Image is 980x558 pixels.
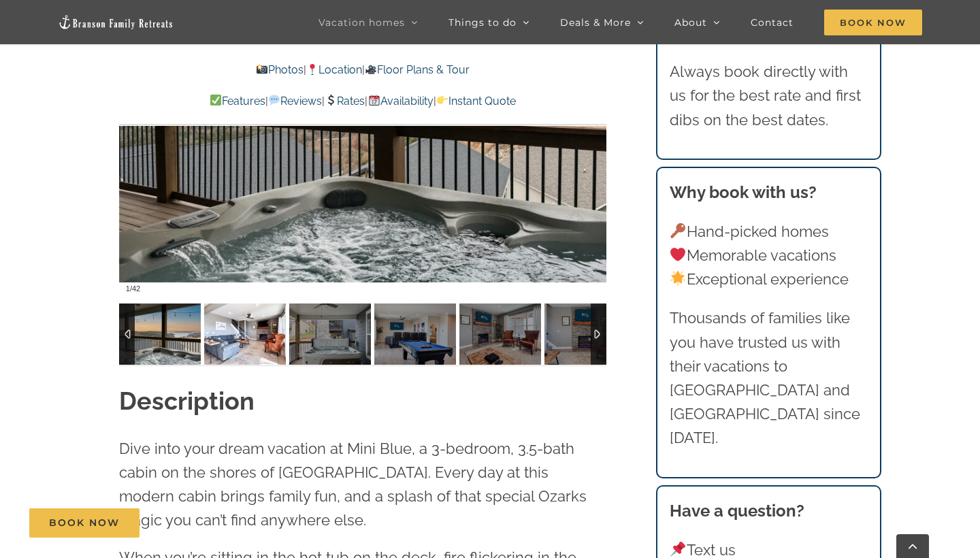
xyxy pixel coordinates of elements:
img: 💬 [269,95,280,105]
img: 📆 [369,95,380,105]
span: Book Now [49,517,120,529]
img: 💲 [325,95,336,105]
span: Contact [751,18,794,27]
img: ❤️ [670,247,685,262]
a: Availability [367,95,433,108]
img: Out-of-the-Blue-at-Table-Rock-Lake-Branson-Missouri-1310-scaled.jpg-nggid042291-ngg0dyn-120x90-00... [289,303,371,365]
img: Branson Family Retreats Logo [58,14,174,30]
img: 🎥 [365,64,376,75]
strong: Have a question? [670,501,804,521]
img: Out-of-the-Blue-at-Table-Rock-Lake-Branson-Missouri-1311-Edit-scaled.jpg-nggid042292-ngg0dyn-120x... [119,303,201,365]
a: Rates [325,95,365,108]
a: Reviews [268,95,322,108]
a: Location [306,63,362,76]
h3: Why book with us? [670,180,868,205]
a: Book Now [29,508,140,538]
img: Out-of-the-Blue-at-Table-Rock-Lake-3009-scaled.jpg-nggid042978-ngg0dyn-120x90-00f0w010c011r110f11... [204,303,286,365]
img: 📍 [307,64,318,75]
p: Hand-picked homes Memorable vacations Exceptional experience [670,220,868,292]
img: Out-of-the-Blue-at-Table-Rock-Lake-3010-Edit-scaled.jpg-nggid042969-ngg0dyn-120x90-00f0w010c011r1... [459,303,541,365]
img: Out-of-the-Blue-at-Table-Rock-Lake-3007-Edit-scaled.jpg-nggid042967-ngg0dyn-120x90-00f0w010c011r1... [374,303,456,365]
strong: Description [119,387,255,415]
a: Features [210,95,265,108]
span: Things to do [448,18,517,27]
span: Book Now [824,10,922,35]
p: Always book directly with us for the best rate and first dibs on the best dates. [670,60,868,132]
a: Floor Plans & Tour [365,63,470,76]
img: 👉 [437,95,448,105]
span: Dive into your dream vacation at Mini Blue, a 3-bedroom, 3.5-bath cabin on the shores of [GEOGRAP... [119,440,587,529]
span: About [674,18,707,27]
p: | | | | [119,93,606,110]
p: | | [119,61,606,79]
img: 🔑 [670,223,685,238]
img: 📸 [257,64,267,75]
a: Photos [255,63,303,76]
p: Thousands of families like you have trusted us with their vacations to [GEOGRAPHIC_DATA] and [GEO... [670,306,868,450]
img: 🌟 [670,271,685,286]
img: Out-of-the-Blue-at-Table-Rock-Lake-3011-Edit-scaled.jpg-nggid042970-ngg0dyn-120x90-00f0w010c011r1... [544,303,626,365]
span: Vacation homes [318,18,405,27]
a: Instant Quote [436,95,516,108]
img: ✅ [210,95,221,105]
img: 📌 [670,542,685,557]
span: Deals & More [560,18,631,27]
